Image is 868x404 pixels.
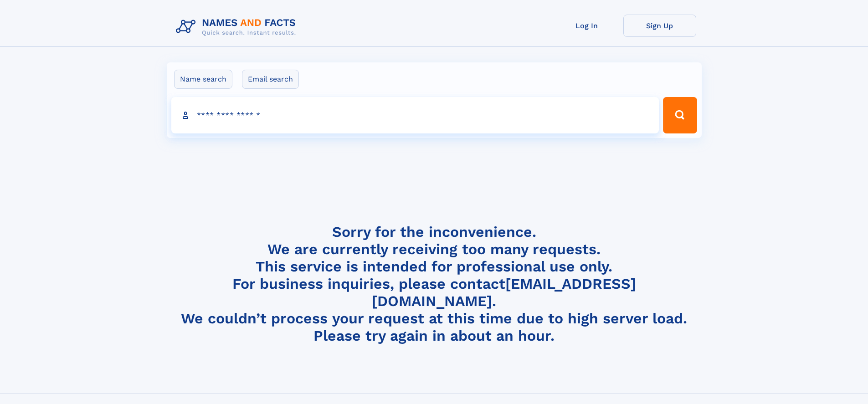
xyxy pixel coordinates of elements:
[623,15,696,37] a: Sign Up
[172,223,696,345] h4: Sorry for the inconvenience. We are currently receiving too many requests. This service is intend...
[174,70,232,89] label: Name search
[550,15,623,37] a: Log In
[372,275,636,310] a: [EMAIL_ADDRESS][DOMAIN_NAME]
[663,97,697,133] button: Search Button
[171,97,659,133] input: search input
[242,70,299,89] label: Email search
[172,15,303,39] img: Logo Names and Facts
